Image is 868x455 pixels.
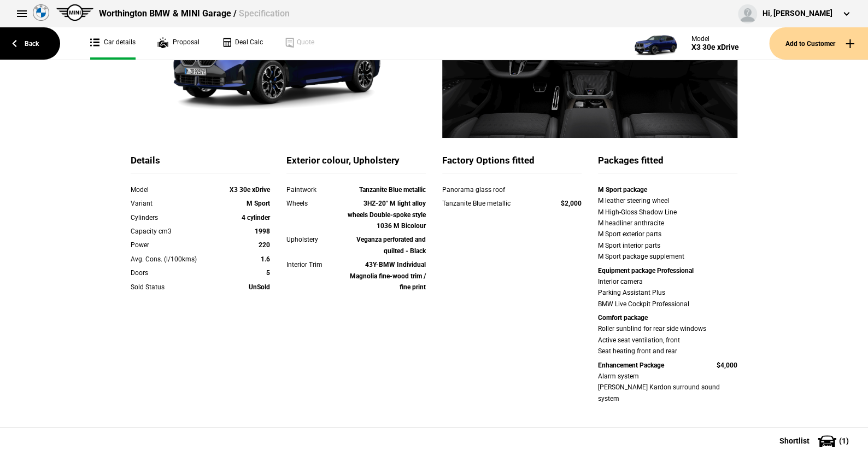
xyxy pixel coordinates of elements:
div: Interior Trim [286,259,342,270]
div: Paintwork [286,184,342,195]
div: Capacity cm3 [131,226,214,237]
div: Packages fitted [598,154,737,173]
strong: UnSold [249,283,270,291]
a: Proposal [157,27,200,60]
strong: 1998 [255,227,270,235]
div: Model [131,184,214,195]
div: Avg. Cons. (l/100kms) [131,254,214,265]
span: Specification [238,8,289,19]
strong: 3HZ-20" M light alloy wheels Double-spoke style 1036 M Bicolour [348,200,426,230]
strong: Tanzanite Blue metallic [359,186,426,194]
strong: M Sport [247,200,270,207]
strong: 220 [259,241,270,249]
strong: X3 30e xDrive [230,186,270,194]
div: Wheels [286,198,342,209]
strong: 5 [266,269,270,277]
div: Sold Status [131,282,214,293]
strong: Veganza perforated and quilted - Black [356,236,426,254]
div: M leather steering wheel M High-Gloss Shadow Line M headliner anthracite M Sport exterior parts M... [598,195,737,262]
div: Tanzanite Blue metallic [442,198,540,209]
a: Car details [90,27,136,60]
div: Hi, [PERSON_NAME] [763,8,832,19]
div: Model [691,35,739,43]
strong: $4,000 [717,361,737,369]
strong: 4 cylinder [242,214,270,221]
div: Interior camera Parking Assistant Plus BMW Live Cockpit Professional [598,276,737,310]
div: Upholstery [286,234,342,245]
button: Shortlist(1) [763,427,868,454]
a: Deal Calc [221,27,263,60]
img: mini.png [56,4,93,21]
strong: 1.6 [261,255,270,263]
div: Variant [131,198,214,209]
strong: M Sport package [598,186,647,194]
div: Panorama glass roof [442,184,540,195]
img: bmw.png [33,4,49,21]
div: Power [131,240,214,250]
div: Cylinders [131,212,214,223]
strong: Enhancement Package [598,361,664,369]
div: Alarm system [PERSON_NAME] Kardon surround sound system [598,371,737,404]
strong: $2,000 [561,200,582,207]
div: Roller sunblind for rear side windows Active seat ventilation, front Seat heating front and rear [598,323,737,357]
div: Factory Options fitted [442,154,582,173]
span: ( 1 ) [839,437,849,445]
div: X3 30e xDrive [691,43,739,52]
strong: Comfort package [598,314,648,322]
strong: 43Y-BMW Individual Magnolia fine-wood trim / fine print [350,261,426,291]
span: Shortlist [779,437,810,445]
div: Worthington BMW & MINI Garage / [99,8,289,20]
button: Add to Customer [769,27,868,60]
div: Exterior colour, Upholstery [286,154,426,173]
strong: Equipment package Professional [598,267,694,275]
div: Details [131,154,270,173]
div: Doors [131,267,214,278]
